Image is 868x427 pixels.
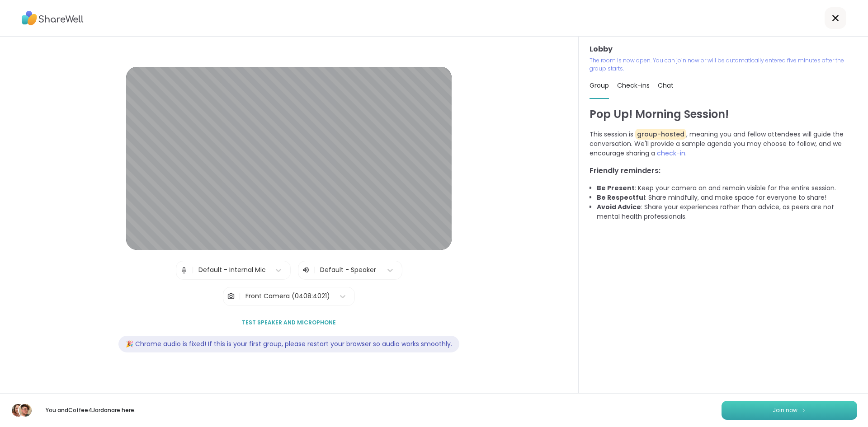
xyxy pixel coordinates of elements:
[192,261,194,279] span: |
[238,313,340,332] button: Test speaker and microphone
[19,404,32,417] img: Coffee4Jordan
[590,106,857,122] h1: Pop Up! Morning Session!
[722,401,857,420] button: Join now
[801,408,807,413] img: ShareWell Logomark
[590,130,857,158] p: This session is , meaning you and fellow attendees will guide the conversation. We'll provide a s...
[590,44,857,55] h3: Lobby
[12,404,24,417] img: LynnM
[773,406,797,414] span: Join now
[597,183,857,193] li: : Keep your camera on and remain visible for the entire session.
[617,81,650,90] span: Check-ins
[180,261,188,279] img: Microphone
[597,193,857,202] li: : Share mindfully, and make space for everyone to share!
[658,81,674,90] span: Chat
[597,202,857,221] li: : Share your experiences rather than advice, as peers are not mental health professionals.
[242,319,336,327] span: Test speaker and microphone
[118,336,459,352] div: 🎉 Chrome audio is fixed! If this is your first group, please restart your browser so audio works ...
[313,265,316,276] span: |
[22,8,84,28] img: ShareWell Logo
[245,291,330,301] div: Front Camera (0408:4021)
[597,183,635,192] b: Be Present
[635,129,686,140] span: group-hosted
[239,287,241,305] span: |
[597,202,641,211] b: Avoid Advice
[657,149,685,158] span: check-in
[227,287,235,305] img: Camera
[198,265,266,275] div: Default - Internal Mic
[590,81,609,90] span: Group
[40,406,141,414] p: You and Coffee4Jordan are here.
[590,56,857,73] p: The room is now open. You can join now or will be automatically entered five minutes after the gr...
[590,165,857,176] h3: Friendly reminders:
[597,193,645,202] b: Be Respectful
